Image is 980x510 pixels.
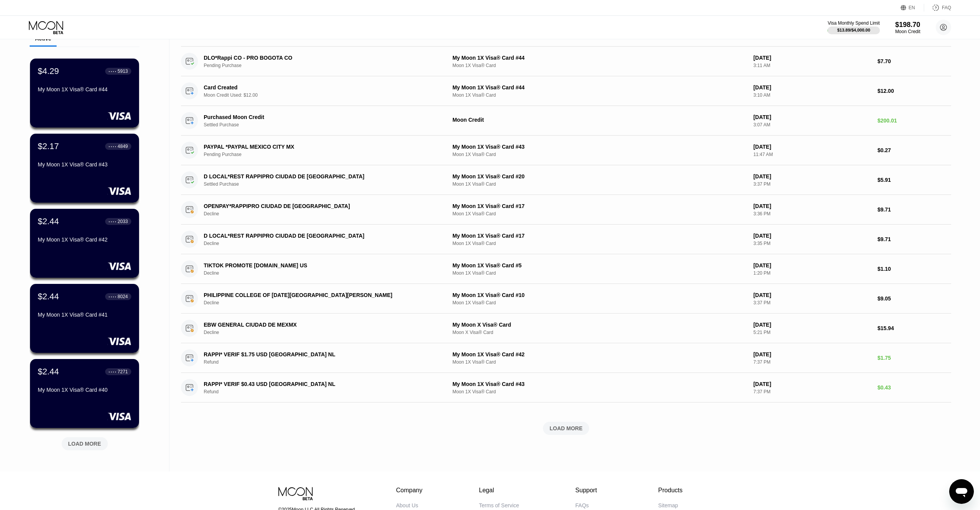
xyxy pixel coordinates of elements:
div: FAQ [924,4,951,12]
div: $15.94 [878,325,951,331]
div: 3:35 PM [753,241,871,246]
div: My Moon 1X Visa® Card #41 [38,312,131,318]
div: [DATE] [753,381,871,387]
div: 3:07 AM [753,122,871,127]
div: Decline [204,211,442,216]
div: RAPPI* VERIF $1.75 USD [GEOGRAPHIC_DATA] NLRefundMy Moon 1X Visa® Card #42Moon 1X Visa® Card[DATE... [181,343,951,373]
div: [DATE] [753,173,871,180]
div: My Moon 1X Visa® Card #43 [452,381,747,387]
div: LOAD MORE [68,440,101,447]
div: RAPPI* VERIF $1.75 USD [GEOGRAPHIC_DATA] NL [204,351,426,357]
div: My Moon 1X Visa® Card #42 [38,237,131,243]
div: $0.27 [878,147,951,153]
div: Company [396,487,423,494]
div: $198.70Moon Credit [895,21,920,34]
div: [DATE] [753,351,871,357]
div: Pending Purchase [204,63,442,68]
div: My Moon 1X Visa® Card #42 [452,351,747,357]
div: PHILIPPINE COLLEGE OF [DATE][GEOGRAPHIC_DATA][PERSON_NAME] [204,292,426,298]
div: 2033 [117,219,128,224]
div: Moon Credit [895,29,920,34]
div: $4.29 [38,66,59,76]
div: [DATE] [753,84,871,91]
div: Moon 1X Visa® Card [452,181,747,187]
div: Sitemap [658,502,678,508]
div: My Moon 1X Visa® Card #5 [452,262,747,268]
div: PHILIPPINE COLLEGE OF [DATE][GEOGRAPHIC_DATA][PERSON_NAME]DeclineMy Moon 1X Visa® Card #10Moon 1X... [181,284,951,314]
div: TIKTOK PROMOTE [DOMAIN_NAME] US [204,262,426,268]
div: FAQ [942,5,951,10]
div: EBW GENERAL CIUDAD DE MEXMX [204,322,426,328]
div: RAPPI* VERIF $0.43 USD [GEOGRAPHIC_DATA] NLRefundMy Moon 1X Visa® Card #43Moon 1X Visa® Card[DATE... [181,373,951,403]
div: $198.70 [895,21,920,29]
div: Visa Monthly Spend Limit [828,20,879,26]
div: D LOCAL*REST RAPPIPRO CIUDAD DE [GEOGRAPHIC_DATA] [204,173,426,180]
div: D LOCAL*REST RAPPIPRO CIUDAD DE [GEOGRAPHIC_DATA]Settled PurchaseMy Moon 1X Visa® Card #20Moon 1X... [181,165,951,195]
div: FAQs [575,502,589,508]
div: $1.10 [878,266,951,272]
div: Visa Monthly Spend Limit$13.89/$4,000.00 [828,20,879,34]
div: 3:10 AM [753,92,871,98]
div: My Moon 1X Visa® Card #43 [38,161,131,168]
div: $1.75 [878,355,951,361]
div: $4.29● ● ● ●5913My Moon 1X Visa® Card #44 [30,59,139,127]
div: [DATE] [753,144,871,150]
div: TIKTOK PROMOTE [DOMAIN_NAME] USDeclineMy Moon 1X Visa® Card #5Moon 1X Visa® Card[DATE]1:20 PM$1.10 [181,254,951,284]
div: D LOCAL*REST RAPPIPRO CIUDAD DE [GEOGRAPHIC_DATA] [204,233,426,239]
div: 7:37 PM [753,389,871,394]
div: Legal [479,487,519,494]
div: ● ● ● ● [109,145,116,148]
div: Moon 1X Visa® Card [452,300,747,305]
div: Moon Credit Used: $12.00 [204,92,442,98]
div: PAYPAL *PAYPAL MEXICO CITY MXPending PurchaseMy Moon 1X Visa® Card #43Moon 1X Visa® Card[DATE]11:... [181,136,951,165]
div: Terms of Service [479,502,519,508]
div: $200.01 [878,117,951,124]
div: Settled Purchase [204,122,442,127]
div: Card CreatedMoon Credit Used: $12.00My Moon 1X Visa® Card #44Moon 1X Visa® Card[DATE]3:10 AM$12.00 [181,76,951,106]
div: Moon 1X Visa® Card [452,359,747,365]
div: My Moon 1X Visa® Card #10 [452,292,747,298]
div: $2.17 [38,141,59,151]
div: Pending Purchase [204,152,442,157]
div: 8024 [117,294,128,299]
div: $13.89 / $4,000.00 [837,28,870,32]
div: DLO*Rappi CO - PRO BOGOTA COPending PurchaseMy Moon 1X Visa® Card #44Moon 1X Visa® Card[DATE]3:11... [181,47,951,76]
div: RAPPI* VERIF $0.43 USD [GEOGRAPHIC_DATA] NL [204,381,426,387]
div: Moon 1X Visa® Card [452,389,747,394]
div: My Moon 1X Visa® Card #44 [38,86,131,92]
div: 5913 [117,69,128,74]
div: [DATE] [753,55,871,61]
div: My Moon 1X Visa® Card #44 [452,84,747,91]
div: 3:37 PM [753,300,871,305]
div: Decline [204,330,442,335]
div: 5:21 PM [753,330,871,335]
div: $9.05 [878,295,951,302]
div: EN [909,5,915,10]
div: 7271 [117,369,128,374]
div: [DATE] [753,203,871,209]
div: LOAD MORE [181,422,951,435]
div: $7.70 [878,58,951,64]
div: 7:37 PM [753,359,871,365]
div: ● ● ● ● [109,220,116,223]
div: 1:20 PM [753,270,871,276]
div: OPENPAY*RAPPIPRO CIUDAD DE [GEOGRAPHIC_DATA]DeclineMy Moon 1X Visa® Card #17Moon 1X Visa® Card[DA... [181,195,951,225]
div: Card Created [204,84,426,91]
div: Decline [204,270,442,276]
div: [DATE] [753,262,871,268]
div: $2.44 [38,367,59,377]
div: $2.44 [38,292,59,302]
div: Moon 1X Visa® Card [452,92,747,98]
div: 11:47 AM [753,152,871,157]
div: ● ● ● ● [109,371,116,373]
div: About Us [396,502,419,508]
div: $2.17● ● ● ●4849My Moon 1X Visa® Card #43 [30,134,139,203]
div: Support [575,487,602,494]
div: My Moon X Visa® Card [452,322,747,328]
div: $9.71 [878,236,951,242]
div: Moon X Visa® Card [452,330,747,335]
div: My Moon 1X Visa® Card #43 [452,144,747,150]
div: Purchased Moon CreditSettled PurchaseMoon Credit[DATE]3:07 AM$200.01 [181,106,951,136]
